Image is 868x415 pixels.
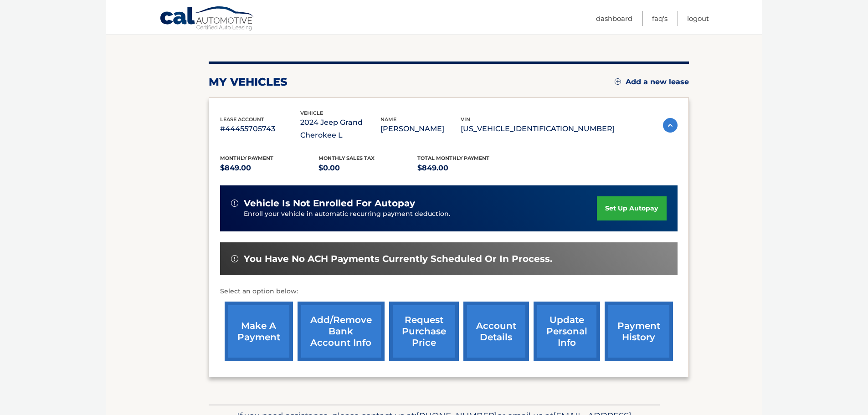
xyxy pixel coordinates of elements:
[220,116,264,123] span: lease account
[318,155,375,161] span: Monthly sales Tax
[220,286,678,297] p: Select an option below:
[300,116,380,142] p: 2024 Jeep Grand Cherokee L
[687,11,709,26] a: Logout
[534,302,600,361] a: update personal info
[220,123,300,135] p: #44455705743
[220,155,273,161] span: Monthly Payment
[159,6,255,32] a: Cal Automotive
[417,162,516,174] p: $849.00
[597,196,666,220] a: set up autopay
[389,302,459,361] a: request purchase price
[461,116,470,123] span: vin
[663,118,678,133] img: accordion-active.svg
[225,302,293,361] a: make a payment
[615,77,689,87] a: Add a new lease
[231,200,238,207] img: alert-white.svg
[220,162,319,174] p: $849.00
[244,198,415,209] span: vehicle is not enrolled for autopay
[615,78,621,85] img: add.svg
[300,110,323,116] span: vehicle
[461,123,615,135] p: [US_VEHICLE_IDENTIFICATION_NUMBER]
[417,155,489,161] span: Total Monthly Payment
[380,123,461,135] p: [PERSON_NAME]
[209,75,288,89] h2: my vehicles
[318,162,417,174] p: $0.00
[298,302,385,361] a: Add/Remove bank account info
[380,116,396,123] span: name
[244,209,597,219] p: Enroll your vehicle in automatic recurring payment deduction.
[244,253,552,265] span: You have no ACH payments currently scheduled or in process.
[596,11,632,26] a: Dashboard
[605,302,673,361] a: payment history
[463,302,529,361] a: account details
[231,255,238,262] img: alert-white.svg
[652,11,668,26] a: FAQ's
